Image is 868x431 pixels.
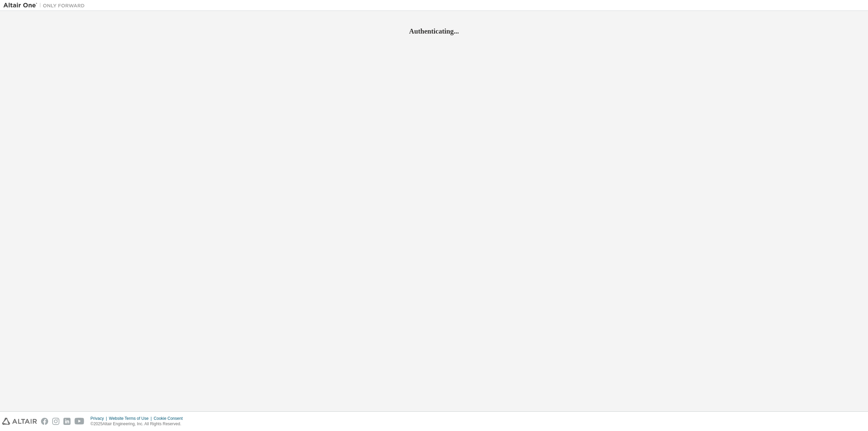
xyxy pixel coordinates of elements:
[3,27,865,36] h2: Authenticating...
[109,416,154,421] div: Website Terms of Use
[154,416,186,421] div: Cookie Consent
[75,418,84,425] img: youtube.svg
[91,416,109,421] div: Privacy
[52,418,59,425] img: instagram.svg
[91,421,187,427] p: © 2025 Altair Engineering, Inc. All Rights Reserved.
[63,418,71,425] img: linkedin.svg
[41,418,48,425] img: facebook.svg
[3,2,88,9] img: Altair One
[2,418,37,425] img: altair_logo.svg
